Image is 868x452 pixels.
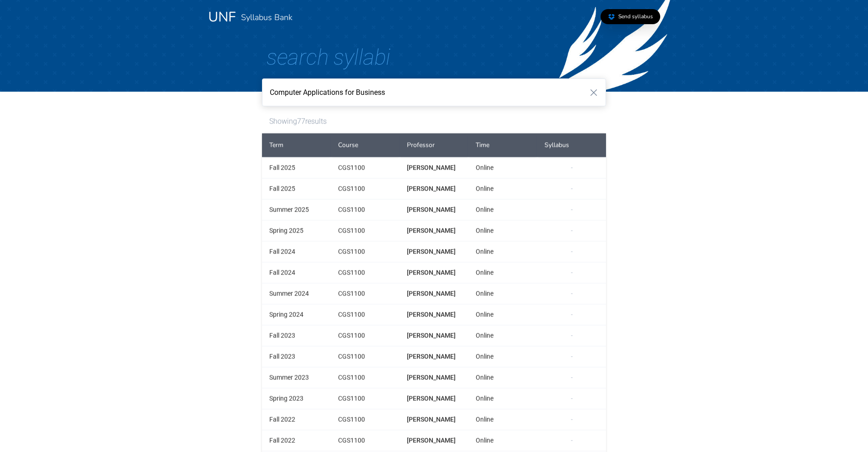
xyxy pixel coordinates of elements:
div: [PERSON_NAME] [400,346,468,367]
div: Fall 2023 [262,325,331,346]
div: CGS1100 [331,367,400,388]
span: Send syllabus [618,13,653,20]
span: - [571,227,573,234]
div: Summer 2024 [262,283,331,304]
span: - [571,269,573,276]
div: Online [468,430,537,451]
div: Online [468,283,537,304]
span: Search Syllabi [267,44,390,70]
div: Online [468,346,537,367]
div: CGS1100 [331,178,400,199]
div: [PERSON_NAME] [400,430,468,451]
div: CGS1100 [331,157,400,178]
div: CGS1100 [331,346,400,367]
div: Online [468,178,537,199]
div: Fall 2022 [262,430,331,451]
div: Fall 2025 [262,157,331,178]
div: Time [468,133,537,157]
div: CGS1100 [331,388,400,409]
div: Fall 2023 [262,346,331,367]
div: Term [262,133,331,157]
div: Syllabus [537,133,606,157]
span: - [571,164,573,171]
div: Spring 2024 [262,304,331,325]
div: Summer 2023 [262,367,331,388]
span: - [571,436,573,444]
div: Online [468,262,537,283]
div: Fall 2022 [262,409,331,430]
input: Search for a course [262,78,606,106]
div: Online [468,157,537,178]
div: [PERSON_NAME] [400,304,468,325]
span: Showing 77 results [269,117,327,126]
div: Fall 2025 [262,178,331,199]
div: CGS1100 [331,220,400,241]
a: Syllabus Bank [241,12,293,23]
div: CGS1100 [331,199,400,220]
div: Online [468,199,537,220]
div: CGS1100 [331,409,400,430]
div: Spring 2023 [262,388,331,409]
div: [PERSON_NAME] [400,283,468,304]
div: [PERSON_NAME] [400,409,468,430]
div: Professor [400,133,468,157]
span: - [571,353,573,360]
span: - [571,374,573,381]
a: UNF [208,8,236,26]
div: Online [468,241,537,262]
div: Fall 2024 [262,262,331,283]
div: Online [468,304,537,325]
div: [PERSON_NAME] [400,199,468,220]
div: Online [468,367,537,388]
div: CGS1100 [331,241,400,262]
div: [PERSON_NAME] [400,157,468,178]
span: - [571,206,573,213]
span: - [571,185,573,192]
div: Online [468,220,537,241]
div: CGS1100 [331,283,400,304]
div: Fall 2024 [262,241,331,262]
span: - [571,416,573,423]
div: Online [468,325,537,346]
span: - [571,311,573,318]
div: [PERSON_NAME] [400,262,468,283]
div: CGS1100 [331,430,400,451]
span: - [571,395,573,402]
div: Online [468,388,537,409]
div: [PERSON_NAME] [400,178,468,199]
div: Online [468,409,537,430]
div: CGS1100 [331,304,400,325]
span: - [571,290,573,297]
div: Summer 2025 [262,199,331,220]
div: [PERSON_NAME] [400,325,468,346]
div: Course [331,133,400,157]
div: [PERSON_NAME] [400,367,468,388]
div: CGS1100 [331,262,400,283]
a: Send syllabus [601,9,660,24]
div: CGS1100 [331,325,400,346]
div: [PERSON_NAME] [400,241,468,262]
div: [PERSON_NAME] [400,388,468,409]
div: [PERSON_NAME] [400,220,468,241]
span: - [571,332,573,339]
span: - [571,248,573,255]
div: Spring 2025 [262,220,331,241]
